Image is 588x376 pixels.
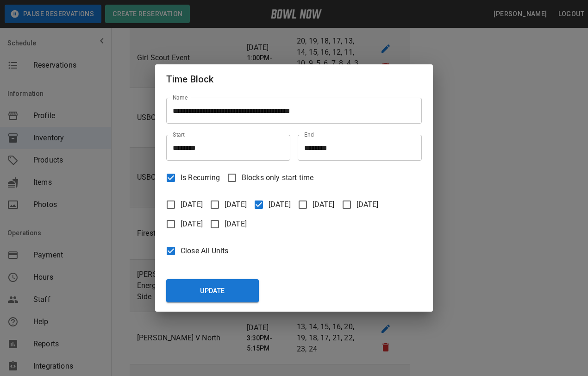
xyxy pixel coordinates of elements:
span: [DATE] [225,199,247,210]
label: Start [173,131,185,138]
span: Close All Units [181,245,228,257]
span: [DATE] [225,219,247,230]
span: Blocks only start time [242,172,313,183]
span: [DATE] [357,199,379,210]
span: [DATE] [313,199,335,210]
h2: Time Block [155,64,433,94]
input: Choose time, selected time is 9:00 PM [298,135,415,161]
button: Update [166,279,259,302]
span: [DATE] [181,219,203,230]
span: Is Recurring [181,172,220,183]
input: Choose time, selected time is 6:15 PM [166,135,284,161]
span: [DATE] [269,199,291,210]
label: End [304,131,314,138]
span: [DATE] [181,199,203,210]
